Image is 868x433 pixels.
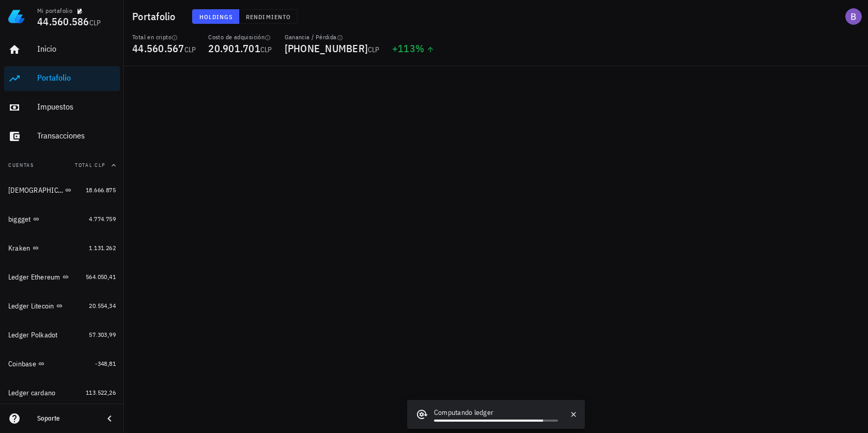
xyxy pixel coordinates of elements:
div: Ledger cardano [8,389,56,397]
div: avatar [845,8,862,25]
span: CLP [89,18,101,27]
span: 18.666.875 [86,186,116,194]
span: -348,81 [95,360,116,367]
h1: Portafolio [132,8,180,25]
div: Costo de adquisición [208,33,272,41]
div: Impuestos [37,102,116,112]
button: Rendimiento [239,9,298,24]
span: Rendimiento [245,13,291,21]
div: Kraken [8,244,30,253]
div: Ledger Polkadot [8,331,58,339]
a: [DEMOGRAPHIC_DATA] 18.666.875 [4,178,120,203]
a: Transacciones [4,124,120,149]
a: Kraken 1.131.262 [4,236,120,260]
div: Portafolio [37,73,116,83]
span: 564.050,41 [86,273,116,281]
span: 20.901.701 [208,41,260,55]
a: Portafolio [4,66,120,91]
div: Ledger Litecoin [8,302,54,311]
span: % [415,41,424,55]
span: 20.554,34 [89,302,116,310]
a: Ledger Polkadot 57.303,99 [4,322,120,347]
div: +113 [392,43,435,54]
a: Impuestos [4,95,120,120]
span: [PHONE_NUMBER] [285,41,368,55]
button: Holdings [192,9,240,24]
div: Coinbase [8,360,36,368]
a: Inicio [4,37,120,62]
span: 4.774.759 [89,215,116,223]
img: LedgiFi [8,8,25,25]
div: Transacciones [37,131,116,141]
span: CLP [184,45,196,54]
a: Ledger cardano 113.522,26 [4,380,120,405]
div: Total en cripto [132,33,196,41]
div: Inicio [37,44,116,54]
div: Computando ledger [434,407,558,420]
span: Holdings [199,13,233,21]
span: 44.560.567 [132,41,184,55]
div: [DEMOGRAPHIC_DATA] [8,186,63,195]
span: 57.303,99 [89,331,116,338]
a: Coinbase -348,81 [4,351,120,376]
span: Total CLP [75,162,105,168]
div: Mi portafolio [37,7,72,15]
span: 1.131.262 [89,244,116,252]
a: biggget 4.774.759 [4,207,120,231]
div: Soporte [37,414,95,423]
a: Ledger Ethereum 564.050,41 [4,265,120,289]
a: Ledger Litecoin 20.554,34 [4,293,120,318]
button: CuentasTotal CLP [4,153,120,178]
span: CLP [260,45,272,54]
div: biggget [8,215,31,224]
div: Ledger Ethereum [8,273,60,282]
div: Ganancia / Pérdida [285,33,380,41]
span: CLP [368,45,380,54]
span: 44.560.586 [37,14,89,28]
span: 113.522,26 [86,389,116,396]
